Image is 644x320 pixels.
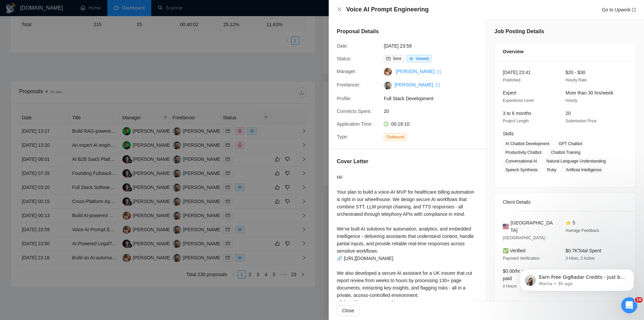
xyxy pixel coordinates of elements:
[566,220,575,226] span: ⭐ 5
[337,134,348,139] span: Type:
[566,111,571,116] span: 20
[602,7,636,12] a: Go to Upworkexport
[503,111,531,116] span: 3 to 6 months
[384,81,392,89] img: c1-JWQDXWEy3CnA6sRtFzzU22paoDq5cZnWyBNc3HWqwvuW0qNnjm1CMP-YmbEEtPC
[544,166,559,174] span: Ruby
[503,98,534,103] span: Experience Level
[384,122,388,126] span: clock-circle
[503,78,521,82] span: Published
[503,166,540,174] span: Speech Synthesis
[337,82,361,87] span: Freelancer:
[384,108,484,115] span: 20
[436,83,440,87] span: export
[511,219,555,234] span: [GEOGRAPHIC_DATA]
[566,98,577,103] span: Hourly
[503,248,526,253] span: ✅ Verified
[337,69,357,74] span: Manager:
[566,90,613,95] span: More than 30 hrs/week
[503,48,524,55] span: Overview
[337,7,342,12] button: Close
[563,166,604,174] span: Artificial Intelligence
[621,297,637,313] iframe: Intercom live chat
[386,57,390,61] span: mail
[503,223,509,230] img: 🇺🇸
[416,56,429,61] span: Viewed
[337,56,352,61] span: Status:
[510,255,644,302] iframe: Intercom notifications message
[337,96,352,101] span: Profile:
[503,119,529,123] span: Project Length
[503,149,544,156] span: Productivity Chatbot
[384,133,407,141] span: Outbound
[337,27,379,36] h5: Proposal Details
[566,228,599,233] span: Average Feedback
[394,82,440,87] a: [PERSON_NAME] export
[544,157,608,165] span: Natural Language Understanding
[337,305,360,316] button: Close
[548,149,583,156] span: Chatbot Training
[566,70,585,75] span: $20 - $30
[384,42,484,50] span: [DATE] 23:59
[393,56,401,61] span: Sent
[503,157,540,165] span: Conversational AI
[503,236,547,240] span: [GEOGRAPHIC_DATA] -
[566,248,601,253] span: $0.7K Total Spent
[566,119,597,123] span: Submission Price
[396,69,441,74] a: [PERSON_NAME] export
[337,43,348,49] span: Date:
[556,140,585,147] span: GPT Chatbot
[632,8,636,12] span: export
[337,157,368,166] h5: Cover Letter
[337,121,373,127] span: Application Time:
[337,7,342,12] span: close
[635,297,643,303] span: 10
[503,256,539,261] span: Payment Verification
[342,307,354,314] span: Close
[503,70,531,75] span: [DATE] 23:41
[503,268,552,281] span: $0.00/hr avg hourly rate paid
[346,5,429,14] h4: Voice AI Prompt Engineering
[503,284,517,289] span: 0 Hours
[503,131,514,136] span: Skills
[384,95,484,102] span: Full Stack Development
[337,109,372,114] span: Connects Spent:
[503,140,552,147] span: AI Chatbot Development
[437,70,441,74] span: export
[503,193,628,211] div: Client Details
[503,90,516,95] span: Expert
[566,78,587,82] span: Hourly Rate
[391,121,410,127] span: 00:18:10
[494,27,544,36] h5: Job Posting Details
[409,57,413,61] span: eye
